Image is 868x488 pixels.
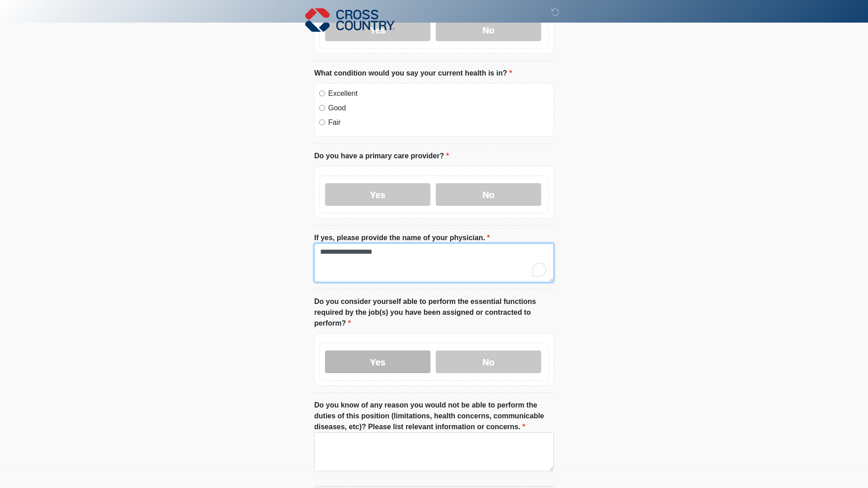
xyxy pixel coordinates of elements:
input: Fair [319,119,325,125]
input: Good [319,105,325,111]
textarea: To enrich screen reader interactions, please activate Accessibility in Grammarly extension settings [314,243,554,282]
label: Do you consider yourself able to perform the essential functions required by the job(s) you have ... [314,296,554,329]
img: Cross Country Logo [305,7,395,33]
label: Yes [325,351,430,373]
label: Good [328,103,549,114]
label: Fair [328,117,549,128]
label: No [436,351,541,373]
label: Do you know of any reason you would not be able to perform the duties of this position (limitatio... [314,400,554,432]
label: If yes, please provide the name of your physician. [314,232,490,243]
input: Excellent [319,90,325,96]
label: No [436,183,541,206]
label: Do you have a primary care provider? [314,151,449,161]
label: What condition would you say your current health is in? [314,68,512,79]
label: Excellent [328,88,549,99]
label: Yes [325,183,430,206]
